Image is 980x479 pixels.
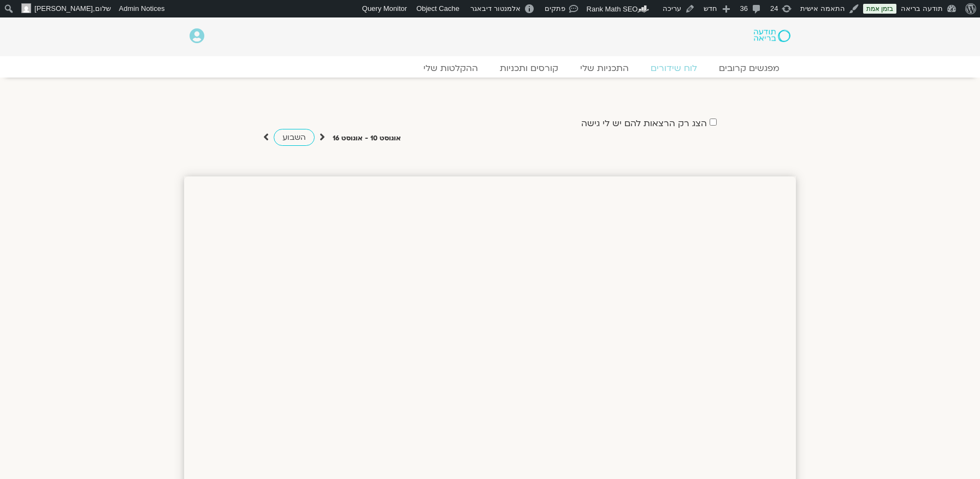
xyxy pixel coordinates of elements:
[569,63,640,74] a: התכניות שלי
[333,133,401,144] p: אוגוסט 10 - אוגוסט 16
[274,129,315,146] a: השבוע
[581,119,707,128] label: הצג רק הרצאות להם יש לי גישה
[412,63,489,74] a: ההקלטות שלי
[640,63,708,74] a: לוח שידורים
[282,132,306,143] span: השבוע
[190,63,790,74] nav: Menu
[489,63,569,74] a: קורסים ותכניות
[34,4,93,13] span: [PERSON_NAME]
[863,4,896,14] a: בזמן אמת
[587,5,638,13] span: Rank Math SEO
[708,63,790,74] a: מפגשים קרובים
